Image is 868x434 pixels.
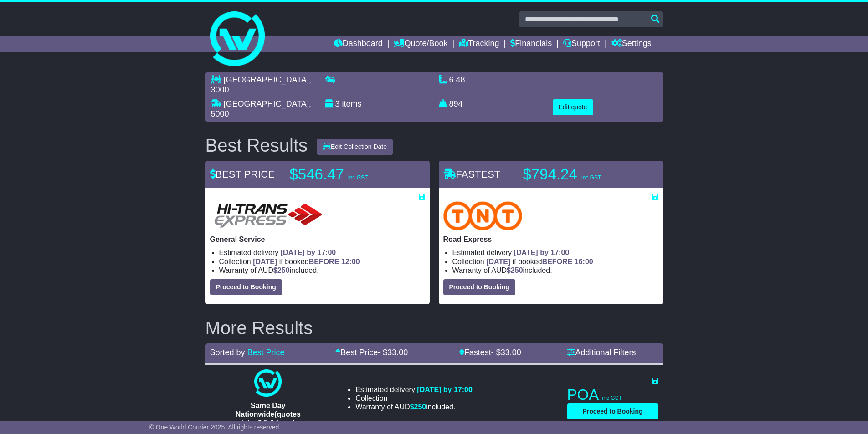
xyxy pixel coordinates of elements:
[211,99,311,118] span: , 5000
[219,257,425,266] li: Collection
[253,258,277,266] span: [DATE]
[210,168,275,180] span: BEST PRICE
[507,266,523,274] span: $
[501,348,521,357] span: 33.00
[211,75,311,94] span: , 3000
[224,99,309,108] span: [GEOGRAPHIC_DATA]
[443,168,501,180] span: FASTEST
[443,279,515,295] button: Proceed to Booking
[341,258,360,266] span: 12:00
[355,403,473,411] li: Warranty of AUD included.
[247,348,285,357] a: Best Price
[355,385,473,394] li: Estimated delivery
[355,394,473,403] li: Collection
[394,36,447,52] a: Quote/Book
[219,248,425,257] li: Estimated delivery
[277,266,290,274] span: 250
[581,174,601,181] span: inc GST
[414,403,426,411] span: 250
[281,249,336,256] span: [DATE] by 17:00
[219,266,425,275] li: Warranty of AUD included.
[459,36,499,52] a: Tracking
[459,348,521,357] a: Fastest- $33.00
[510,36,552,52] a: Financials
[542,258,573,266] span: BEFORE
[443,201,523,230] img: TNT Domestic: Road Express
[553,99,593,115] button: Edit quote
[210,279,282,295] button: Proceed to Booking
[348,174,368,181] span: inc GST
[449,99,463,108] span: 894
[486,258,593,266] span: if booked
[290,165,404,184] p: $546.47
[511,266,523,274] span: 250
[567,403,658,419] button: Proceed to Booking
[309,258,339,266] span: BEFORE
[254,369,282,397] img: One World Courier: Same Day Nationwide(quotes take 0.5-1 hour)
[452,266,658,275] li: Warranty of AUD included.
[575,258,593,266] span: 16:00
[317,139,393,155] button: Edit Collection Date
[567,386,658,404] p: POA
[201,135,313,155] div: Best Results
[335,348,408,357] a: Best Price- $33.00
[273,266,290,274] span: $
[452,248,658,257] li: Estimated delivery
[335,99,340,108] span: 3
[563,36,600,52] a: Support
[210,235,425,244] p: General Service
[149,424,281,431] span: © One World Courier 2025. All rights reserved.
[342,99,362,108] span: items
[523,165,637,184] p: $794.24
[443,235,658,244] p: Road Express
[236,402,301,427] span: Same Day Nationwide(quotes take 0.5-1 hour)
[449,75,465,84] span: 6.48
[334,36,383,52] a: Dashboard
[378,348,408,357] span: - $
[387,348,408,357] span: 33.00
[611,36,652,52] a: Settings
[410,403,426,411] span: $
[205,318,663,338] h2: More Results
[253,258,360,266] span: if booked
[491,348,521,357] span: - $
[210,201,327,230] img: HiTrans: General Service
[417,386,473,393] span: [DATE] by 17:00
[452,257,658,266] li: Collection
[602,395,622,401] span: inc GST
[486,258,510,266] span: [DATE]
[514,249,570,256] span: [DATE] by 17:00
[567,348,636,357] a: Additional Filters
[224,75,309,84] span: [GEOGRAPHIC_DATA]
[210,348,245,357] span: Sorted by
